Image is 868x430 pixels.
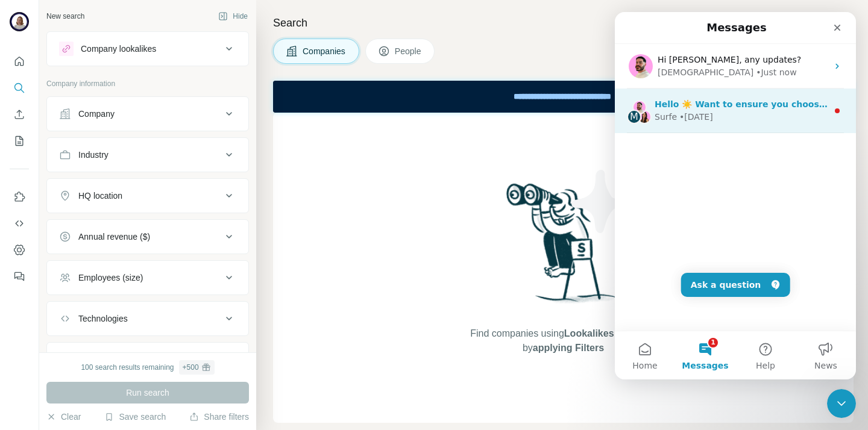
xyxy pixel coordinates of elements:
button: Clear [46,411,81,423]
span: Hello ☀️ Want to ensure you choose the most suitable Surfe plan for you and your team? Check our ... [40,87,697,97]
button: Annual revenue ($) [47,222,248,251]
div: Industry [78,149,108,161]
img: Avatar [10,12,29,31]
span: Help [141,349,160,358]
img: Surfe Illustration - Stars [564,161,672,269]
div: Technologies [78,313,128,325]
p: Company information [46,78,249,89]
div: Company lookalikes [81,43,156,55]
button: Enrich CSV [10,104,29,125]
button: Save search [104,411,166,423]
span: Messages [67,349,113,358]
span: Find companies using or by [467,326,659,355]
span: Companies [303,45,347,57]
button: Quick start [10,51,29,72]
div: Surfe [40,99,62,111]
div: • [DATE] [64,99,98,111]
div: Company [78,108,115,120]
button: Ask a question [66,261,175,285]
div: + 500 [183,362,199,373]
span: Home [17,349,42,358]
button: Keywords [47,345,248,374]
button: Feedback [10,266,29,287]
h4: Search [273,14,854,31]
iframe: Intercom live chat [615,12,856,379]
button: Share filters [189,411,249,423]
button: Use Surfe API [10,213,29,234]
button: HQ location [47,181,248,210]
div: New search [46,11,84,22]
iframe: Intercom live chat [827,389,856,418]
button: Hide [210,7,256,25]
div: Employees (size) [78,272,143,284]
button: Company lookalikes [47,34,248,63]
button: Industry [47,140,248,169]
button: Help [121,319,181,367]
button: My lists [10,130,29,152]
button: Employees (size) [47,263,248,292]
button: Technologies [47,304,248,333]
div: Annual revenue ($) [78,231,150,243]
button: Use Surfe on LinkedIn [10,186,29,208]
button: News [181,319,241,367]
img: Surfe Illustration - Woman searching with binoculars [501,180,626,314]
span: People [395,45,423,57]
div: 100 search results remaining [81,360,214,375]
button: Dashboard [10,239,29,261]
iframe: Banner [273,81,854,113]
button: Company [47,99,248,128]
button: Search [10,77,29,99]
span: Lookalikes search [564,328,648,338]
div: HQ location [78,190,122,202]
button: Messages [60,319,121,367]
span: applying Filters [533,343,604,353]
span: News [200,349,222,358]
